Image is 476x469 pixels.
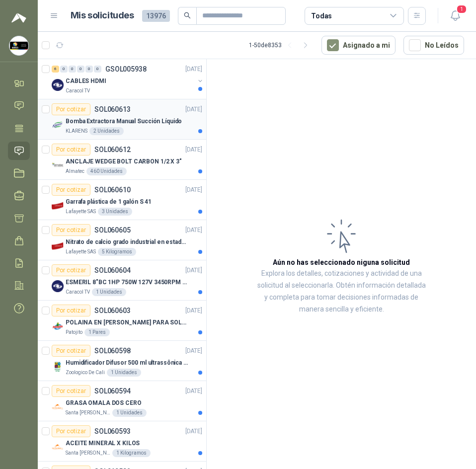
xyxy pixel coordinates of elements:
[85,66,93,73] div: 0
[184,12,191,19] span: search
[446,7,464,25] button: 1
[66,409,110,417] p: Santa [PERSON_NAME]
[66,369,105,377] p: Zoologico De Cali
[456,4,467,14] span: 1
[66,398,142,408] p: GRASA OMALA DOS CERO
[185,387,202,396] p: [DATE]
[66,208,96,216] p: Lafayette SAS
[107,369,141,377] div: 1 Unidades
[89,127,124,135] div: 2 Unidades
[66,439,140,448] p: ACEITE MINERAL X KILOS
[66,197,152,207] p: Garrafa plástica de 1 galón S 41
[60,66,68,73] div: 0
[94,186,131,193] p: SOL060610
[52,401,64,413] img: Company Logo
[403,36,464,55] button: No Leídos
[38,260,206,301] a: Por cotizarSOL060604[DATE] Company LogoESMERIL 8"BC 1HP 750W 127V 3450RPM URREACaracol TV1 Unidades
[94,307,131,314] p: SOL060603
[52,63,204,95] a: 6 0 0 0 0 0 GSOL005938[DATE] Company LogoCABLES HDMICaracol TV
[311,10,332,21] div: Todas
[185,185,202,195] p: [DATE]
[66,248,96,256] p: Lafayette SAS
[98,248,136,256] div: 5 Kilogramos
[84,328,110,336] div: 1 Pares
[94,146,131,153] p: SOL060612
[185,226,202,235] p: [DATE]
[92,288,126,296] div: 1 Unidades
[256,268,426,315] p: Explora los detalles, cotizaciones y actividad de una solicitud al seleccionarla. Obtén informaci...
[52,280,64,292] img: Company Logo
[69,66,76,73] div: 0
[185,65,202,74] p: [DATE]
[66,77,106,86] p: CABLES HDMI
[77,66,84,73] div: 0
[105,66,147,73] p: GSOL005938
[66,278,189,287] p: ESMERIL 8"BC 1HP 750W 127V 3450RPM URREA
[94,227,131,234] p: SOL060605
[185,266,202,275] p: [DATE]
[66,328,82,336] p: Patojito
[38,301,206,341] a: Por cotizarSOL060603[DATE] Company LogoPOLAINA EN [PERSON_NAME] PARA SOLDADOR / ADJUNTAR FICHA TE...
[52,119,64,131] img: Company Logo
[52,159,64,171] img: Company Logo
[38,421,206,462] a: Por cotizarSOL060593[DATE] Company LogoACEITE MINERAL X KILOSSanta [PERSON_NAME]1 Kilogramos
[66,127,87,135] p: KLARENS
[66,237,189,247] p: Nitrato de calcio grado industrial en estado solido
[38,180,206,220] a: Por cotizarSOL060610[DATE] Company LogoGarrafa plástica de 1 galón S 41Lafayette SAS3 Unidades
[185,306,202,315] p: [DATE]
[52,79,64,91] img: Company Logo
[52,345,90,357] div: Por cotizar
[249,37,314,53] div: 1 - 50 de 8353
[38,99,206,140] a: Por cotizarSOL060613[DATE] Company LogoBomba Extractora Manual Succión LíquidoKLARENS2 Unidades
[71,8,134,23] h1: Mis solicitudes
[52,66,59,73] div: 6
[52,441,64,453] img: Company Logo
[112,449,151,457] div: 1 Kilogramos
[52,264,90,276] div: Por cotizar
[38,140,206,180] a: Por cotizarSOL060612[DATE] Company LogoANCLAJE WEDGE BOLT CARBON 1/2 X 3"Almatec460 Unidades
[273,257,410,268] h3: Aún no has seleccionado niguna solicitud
[38,381,206,421] a: Por cotizarSOL060594[DATE] Company LogoGRASA OMALA DOS CEROSanta [PERSON_NAME]1 Unidades
[52,103,90,115] div: Por cotizar
[94,267,131,274] p: SOL060604
[185,105,202,114] p: [DATE]
[38,341,206,381] a: Por cotizarSOL060598[DATE] Company LogoHumidificador Difusor 500 ml ultrassônica Residencial Ultr...
[66,358,189,368] p: Humidificador Difusor 500 ml ultrassônica Residencial Ultrassônico 500ml con voltaje de blanco
[66,157,182,166] p: ANCLAJE WEDGE BOLT CARBON 1/2 X 3"
[185,145,202,155] p: [DATE]
[52,425,90,437] div: Por cotizar
[52,240,64,252] img: Company Logo
[142,10,170,22] span: 13976
[185,427,202,436] p: [DATE]
[52,361,64,373] img: Company Logo
[112,409,147,417] div: 1 Unidades
[94,66,101,73] div: 0
[86,167,127,175] div: 460 Unidades
[98,208,132,216] div: 3 Unidades
[9,36,28,55] img: Company Logo
[52,320,64,332] img: Company Logo
[52,305,90,316] div: Por cotizar
[52,184,90,196] div: Por cotizar
[94,388,131,394] p: SOL060594
[94,106,131,113] p: SOL060613
[52,144,90,156] div: Por cotizar
[52,385,90,397] div: Por cotizar
[66,288,90,296] p: Caracol TV
[66,87,90,95] p: Caracol TV
[52,224,90,236] div: Por cotizar
[11,12,26,24] img: Logo peakr
[66,449,110,457] p: Santa [PERSON_NAME]
[66,167,84,175] p: Almatec
[321,36,396,55] button: Asignado a mi
[52,200,64,212] img: Company Logo
[94,347,131,354] p: SOL060598
[66,318,189,327] p: POLAINA EN [PERSON_NAME] PARA SOLDADOR / ADJUNTAR FICHA TECNICA
[38,220,206,260] a: Por cotizarSOL060605[DATE] Company LogoNitrato de calcio grado industrial en estado solidoLafayet...
[185,346,202,356] p: [DATE]
[66,117,182,126] p: Bomba Extractora Manual Succión Líquido
[94,428,131,435] p: SOL060593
